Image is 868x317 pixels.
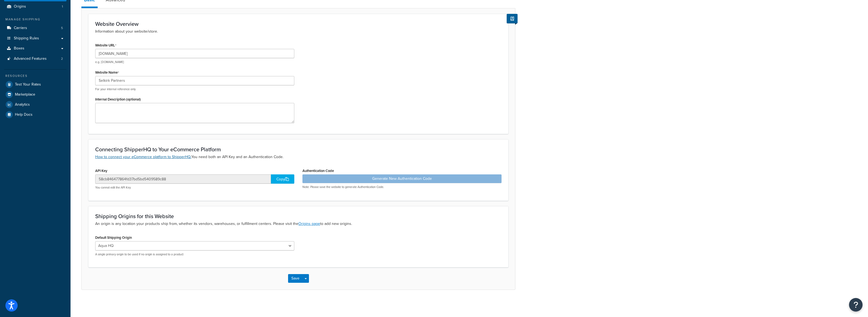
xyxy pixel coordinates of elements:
[849,298,863,312] button: Open Resource Center
[4,43,66,54] a: Boxes
[302,169,334,173] label: Authentication Code
[507,14,518,23] button: Show Help Docs
[61,26,63,30] span: 5
[4,2,66,12] a: Origins1
[95,70,119,75] label: Website Name
[4,100,66,109] a: Analytics
[95,154,191,160] a: How to connect your eCommerce platform to ShipperHQ.
[4,17,66,22] div: Manage Shipping
[95,186,294,190] p: You cannot edit the API Key
[14,36,39,41] span: Shipping Rules
[14,26,27,30] span: Carriers
[4,2,66,12] li: Origins
[95,60,294,64] p: e.g. [DOMAIN_NAME]
[95,43,116,48] label: Website URL
[95,252,294,256] p: A single primary origin to be used if no origin is assigned to a product
[95,169,107,173] label: API Key
[15,92,35,97] span: Marketplace
[4,90,66,99] a: Marketplace
[15,82,41,87] span: Test Your Rates
[4,80,66,89] a: Test Your Rates
[61,57,63,61] span: 2
[15,102,30,107] span: Analytics
[95,221,502,227] p: An origin is any location your products ship from, whether its vendors, warehouses, or fulfillmen...
[15,112,33,117] span: Help Docs
[14,57,47,61] span: Advanced Features
[4,23,66,33] a: Carriers5
[95,21,502,27] h3: Website Overview
[271,174,294,184] div: Copy
[4,33,66,43] a: Shipping Rules
[95,213,502,219] h3: Shipping Origins for this Website
[4,110,66,120] a: Help Docs
[62,4,63,9] span: 1
[288,274,303,283] button: Save
[95,29,502,34] p: Information about your website/store.
[95,146,502,152] h3: Connecting ShipperHQ to Your eCommerce Platform
[4,23,66,33] li: Carriers
[14,46,24,51] span: Boxes
[95,236,132,240] label: Default Shipping Origin
[302,185,502,189] p: Note: Please save the website to generate Authentication Code.
[95,87,294,91] p: For your internal reference only
[95,154,502,160] p: You need both an API Key and an Authentication Code.
[4,74,66,78] div: Resources
[298,221,320,227] a: Origins page
[4,54,66,64] li: Advanced Features
[95,97,141,101] label: Internal Description (optional)
[14,4,26,9] span: Origins
[4,54,66,64] a: Advanced Features2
